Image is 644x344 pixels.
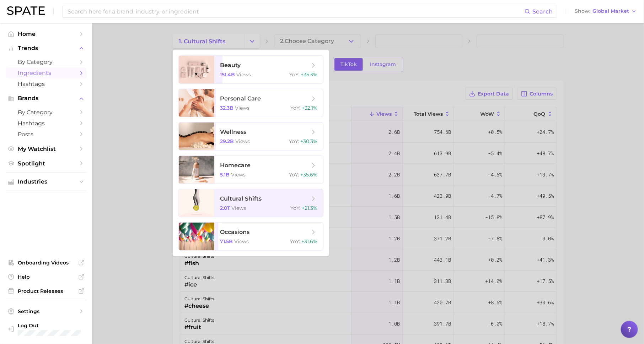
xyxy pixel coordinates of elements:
[6,320,87,339] a: Log out. Currently logged in with e-mail hannah@spate.nyc.
[220,138,234,144] span: 29.2b
[18,95,75,102] span: Brands
[6,28,87,39] a: Home
[573,7,639,16] button: ShowGlobal Market
[220,105,234,111] span: 32.3b
[18,288,75,294] span: Product Releases
[532,8,553,15] span: Search
[6,67,87,78] a: Ingredients
[220,95,261,102] span: personal care
[6,118,87,129] a: Hashtags
[67,5,525,17] input: Search here for a brand, industry, or ingredient
[289,171,299,178] span: YoY :
[6,78,87,89] a: Hashtags
[234,238,249,245] span: views
[6,158,87,169] a: Spotlight
[575,9,590,13] span: Show
[18,59,75,65] span: by Category
[220,129,246,135] span: wellness
[235,138,250,144] span: views
[289,71,299,78] span: YoY :
[18,31,75,37] span: Home
[18,70,75,76] span: Ingredients
[300,171,317,178] span: +35.6%
[6,43,87,54] button: Trends
[235,105,249,111] span: views
[231,205,246,211] span: views
[592,9,629,13] span: Global Market
[231,171,246,178] span: views
[220,238,233,245] span: 71.5b
[6,143,87,154] a: My Watchlist
[290,205,300,211] span: YoY :
[301,71,317,78] span: +35.3%
[18,160,75,167] span: Spotlight
[7,6,45,15] img: SPATE
[6,129,87,140] a: Posts
[290,105,300,111] span: YoY :
[18,179,75,185] span: Industries
[173,50,329,256] ul: Change Category
[18,308,75,315] span: Settings
[18,274,75,280] span: Help
[6,272,87,282] a: Help
[6,56,87,67] a: by Category
[220,162,251,169] span: homecare
[18,131,75,138] span: Posts
[6,286,87,296] a: Product Releases
[236,71,251,78] span: views
[18,45,75,51] span: Trends
[6,306,87,317] a: Settings
[220,195,262,202] span: cultural shifts
[18,322,81,329] span: Log Out
[18,120,75,127] span: Hashtags
[220,71,235,78] span: 151.4b
[220,229,249,235] span: occasions
[290,238,300,245] span: YoY :
[220,171,230,178] span: 5.1b
[18,260,75,266] span: Onboarding Videos
[301,238,317,245] span: +31.6%
[300,138,317,144] span: +30.3%
[302,105,317,111] span: +32.1%
[6,257,87,268] a: Onboarding Videos
[220,62,241,69] span: beauty
[18,146,75,152] span: My Watchlist
[289,138,299,144] span: YoY :
[18,81,75,87] span: Hashtags
[6,107,87,118] a: by Category
[18,109,75,116] span: by Category
[302,205,317,211] span: +21.3%
[6,176,87,187] button: Industries
[6,93,87,104] button: Brands
[220,205,230,211] span: 2.0t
